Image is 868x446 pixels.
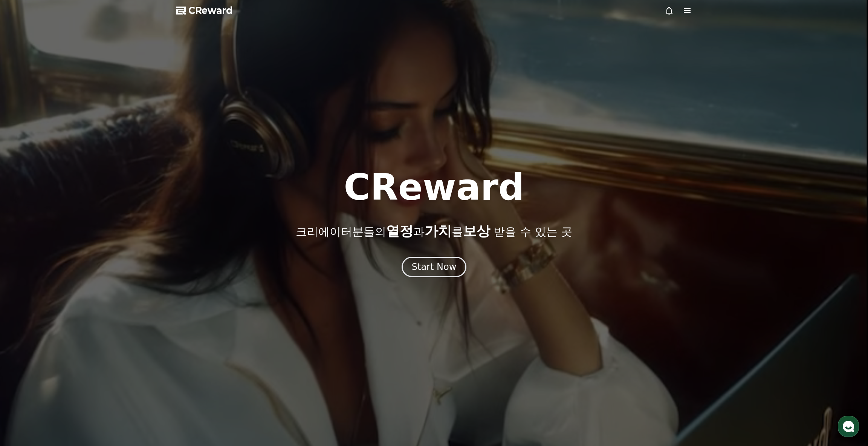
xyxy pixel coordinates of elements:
h1: CReward [344,169,524,205]
a: CReward [176,5,233,17]
span: CReward [188,5,233,17]
div: Start Now [412,261,457,273]
p: 크리에이터분들의 과 를 받을 수 있는 곳 [296,224,572,239]
span: 가치 [425,223,452,239]
button: Start Now [402,257,467,277]
a: 대화 [50,239,97,258]
a: 설정 [97,239,145,258]
span: 열정 [386,223,413,239]
span: 보상 [463,223,490,239]
a: 홈 [2,239,50,258]
span: 설정 [116,250,125,256]
span: 홈 [24,250,28,256]
span: 대화 [69,251,78,257]
a: Start Now [402,264,467,271]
